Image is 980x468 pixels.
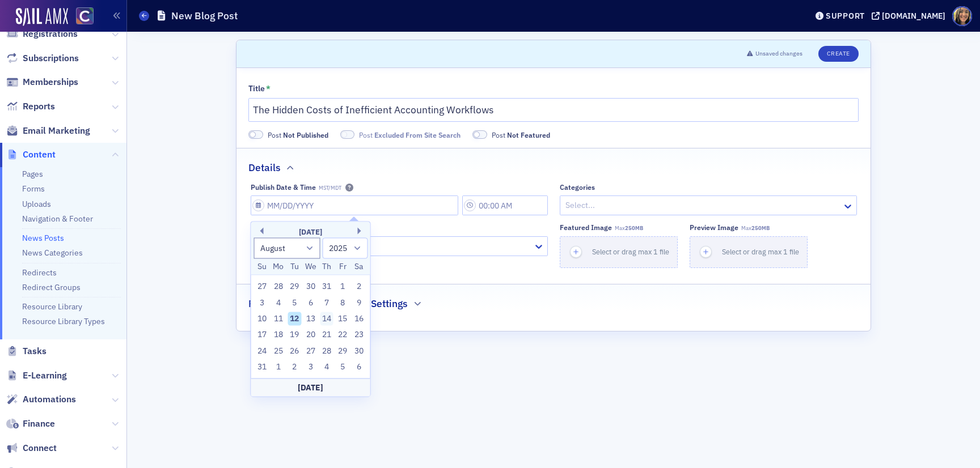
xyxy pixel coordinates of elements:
[171,9,238,23] h1: New Blog Post
[248,84,265,94] div: Title
[283,130,328,139] span: Not Published
[266,84,271,94] abbr: This field is required
[882,11,945,21] div: [DOMAIN_NAME]
[336,312,350,326] div: Choose Friday, August 15th, 2025
[23,52,79,65] span: Subscriptions
[254,278,367,375] div: month 2025-08
[255,360,269,374] div: Choose Sunday, August 31st, 2025
[272,328,285,342] div: Choose Monday, August 18th, 2025
[615,224,643,232] span: Max
[336,344,350,358] div: Choose Friday, August 29th, 2025
[248,160,281,175] h2: Details
[352,312,366,326] div: Choose Saturday, August 16th, 2025
[304,312,318,326] div: Choose Wednesday, August 13th, 2025
[592,247,669,256] span: Select or drag max 1 file
[320,312,333,326] div: Choose Thursday, August 14th, 2025
[336,296,350,309] div: Choose Friday, August 8th, 2025
[374,130,461,139] span: Excluded From Site Search
[320,344,333,358] div: Choose Thursday, August 28th, 2025
[336,260,350,274] div: Fr
[22,282,81,292] a: Redirect Groups
[22,169,43,179] a: Pages
[560,183,595,192] div: Categories
[352,296,366,309] div: Choose Saturday, August 9th, 2025
[690,236,808,268] button: Select or drag max 1 file
[288,280,301,293] div: Choose Tuesday, July 29th, 2025
[304,344,318,358] div: Choose Wednesday, August 27th, 2025
[320,260,333,274] div: Th
[257,228,264,235] button: Previous Month
[320,360,333,374] div: Choose Thursday, September 4th, 2025
[248,296,408,311] h2: Permalink, Redirect & SEO Settings
[288,328,301,342] div: Choose Tuesday, August 19th, 2025
[6,148,56,161] a: Content
[23,28,78,40] span: Registrations
[352,280,366,293] div: Choose Saturday, August 2nd, 2025
[352,260,366,274] div: Sa
[22,214,93,224] a: Navigation & Footer
[690,223,738,232] div: Preview image
[288,344,301,358] div: Choose Tuesday, August 26th, 2025
[255,280,269,293] div: Choose Sunday, July 27th, 2025
[952,6,972,26] span: Profile
[272,296,285,309] div: Choose Monday, August 4th, 2025
[625,224,643,232] span: 250MB
[22,248,83,258] a: News Categories
[255,312,269,326] div: Choose Sunday, August 10th, 2025
[23,442,57,454] span: Connect
[22,316,105,326] a: Resource Library Types
[272,312,285,326] div: Choose Monday, August 11th, 2025
[6,393,76,406] a: Automations
[340,130,355,139] span: Excluded From Site Search
[23,148,56,161] span: Content
[23,125,90,137] span: Email Marketing
[23,369,67,382] span: E-Learning
[272,360,285,374] div: Choose Monday, September 1st, 2025
[255,328,269,342] div: Choose Sunday, August 17th, 2025
[23,76,78,88] span: Memberships
[507,130,550,139] span: Not Featured
[352,344,366,358] div: Choose Saturday, August 30th, 2025
[336,328,350,342] div: Choose Friday, August 22nd, 2025
[320,296,333,309] div: Choose Thursday, August 7th, 2025
[288,296,301,309] div: Choose Tuesday, August 5th, 2025
[22,199,51,209] a: Uploads
[358,228,365,235] button: Next Month
[251,183,316,192] div: Publish Date & Time
[6,369,67,382] a: E-Learning
[22,233,64,243] a: News Posts
[22,301,82,312] a: Resource Library
[272,280,285,293] div: Choose Monday, July 28th, 2025
[6,52,79,65] a: Subscriptions
[359,130,461,140] span: Post
[251,227,370,238] div: [DATE]
[560,223,612,232] div: Featured Image
[320,328,333,342] div: Choose Thursday, August 21st, 2025
[255,260,269,274] div: Su
[304,296,318,309] div: Choose Wednesday, August 6th, 2025
[352,360,366,374] div: Choose Saturday, September 6th, 2025
[288,360,301,374] div: Choose Tuesday, September 2nd, 2025
[255,344,269,358] div: Choose Sunday, August 24th, 2025
[6,345,47,358] a: Tasks
[304,280,318,293] div: Choose Wednesday, July 30th, 2025
[755,49,802,58] span: Unsaved changes
[352,328,366,342] div: Choose Saturday, August 23rd, 2025
[16,8,68,26] img: SailAMX
[304,328,318,342] div: Choose Wednesday, August 20th, 2025
[6,418,55,430] a: Finance
[23,345,47,358] span: Tasks
[255,296,269,309] div: Choose Sunday, August 3rd, 2025
[6,125,90,137] a: Email Marketing
[251,378,370,396] div: [DATE]
[23,393,76,406] span: Automations
[272,344,285,358] div: Choose Monday, August 25th, 2025
[872,12,949,20] button: [DOMAIN_NAME]
[826,11,865,21] div: Support
[288,260,301,274] div: Tu
[22,184,45,194] a: Forms
[560,236,678,268] button: Select or drag max 1 file
[68,7,94,27] a: View Homepage
[336,360,350,374] div: Choose Friday, September 5th, 2025
[492,130,550,140] span: Post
